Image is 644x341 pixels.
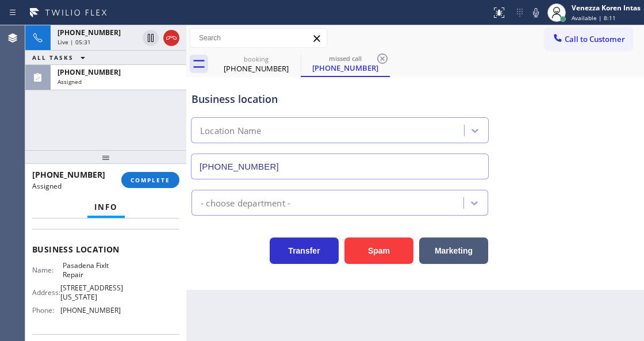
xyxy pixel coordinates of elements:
input: Phone Number [191,154,489,179]
span: [PHONE_NUMBER] [57,67,121,77]
button: Mute [528,5,544,21]
span: Live | 05:31 [57,38,91,46]
button: Marketing [419,237,488,264]
div: booking [213,55,300,63]
button: Transfer [270,237,339,264]
span: Name: [32,266,63,274]
div: Business location [191,91,488,107]
button: Spam [344,237,413,264]
span: [STREET_ADDRESS][US_STATE] [60,283,123,301]
button: Info [87,196,125,219]
button: Call to Customer [545,28,632,50]
div: missed call [302,54,389,63]
button: COMPLETE [121,172,179,188]
span: [PHONE_NUMBER] [32,169,105,180]
div: Venezza Koren Intas [572,3,641,13]
button: Hold Customer [143,30,159,46]
span: Available | 8:11 [572,14,616,22]
button: Hang up [163,30,179,46]
span: Call to Customer [565,34,625,44]
span: Phone: [32,306,60,315]
span: Assigned [57,78,82,86]
span: Assigned [32,181,62,191]
span: Address: [32,288,60,297]
input: Search [190,29,327,47]
span: COMPLETE [131,176,170,184]
span: ALL TASKS [32,53,74,62]
div: [PHONE_NUMBER] [213,63,300,74]
span: [PHONE_NUMBER] [60,306,121,315]
span: Pasadena FixIt Repair [63,261,120,279]
span: [PHONE_NUMBER] [57,28,121,37]
div: [PHONE_NUMBER] [302,63,389,73]
div: Location Name [200,124,262,137]
div: (626) 399-9507 [302,51,389,76]
span: Info [94,202,118,212]
span: Business location [32,244,179,255]
button: ALL TASKS [25,51,97,64]
div: (516) 800-4823 [213,51,300,77]
div: - choose department - [201,196,290,209]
